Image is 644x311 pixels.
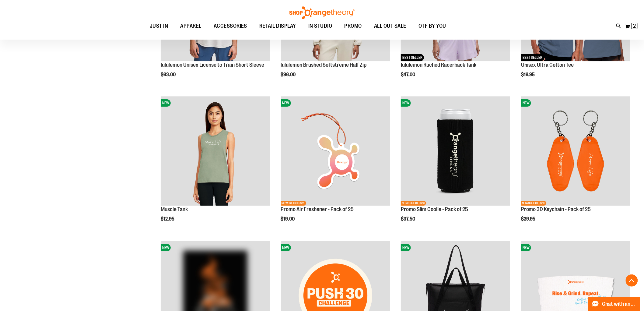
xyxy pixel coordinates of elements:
span: NEW [401,244,411,251]
span: NETWORK EXCLUSIVE [401,201,426,206]
span: NEW [521,244,531,251]
span: $47.00 [401,72,416,77]
button: Back To Top [626,274,638,287]
span: Chat with an Expert [602,301,637,307]
span: APPAREL [180,19,201,33]
span: NETWORK EXCLUSIVE [281,201,306,206]
a: lululemon Brushed Softstreme Half Zip [281,62,367,68]
span: ALL OUT SALE [374,19,406,33]
a: Unisex Ultra Cotton Tee [521,62,574,68]
a: Promo Slim Coolie - Pack of 25NEWNETWORK EXCLUSIVE [401,96,510,207]
span: PROMO [345,19,362,33]
div: product [398,93,513,237]
span: BEST SELLER [401,54,424,61]
a: Promo 3D Keychain - Pack of 25 [521,206,591,212]
a: lululemon Ruched Racerback Tank [401,62,476,68]
span: NEW [161,244,171,251]
div: product [278,93,393,237]
img: Muscle Tank [161,96,270,206]
span: $29.95 [521,216,537,222]
span: $16.95 [521,72,536,77]
span: ACCESSORIES [214,19,247,33]
div: product [518,93,633,237]
span: $96.00 [281,72,297,77]
button: Chat with an Expert [588,297,641,311]
span: NEW [281,99,291,107]
img: Shop Orangetheory [289,6,355,19]
span: $12.95 [161,216,175,222]
span: NEW [281,244,291,251]
span: OTF BY YOU [418,19,446,33]
span: BEST SELLER [521,54,544,61]
a: lululemon Unisex License to Train Short Sleeve [161,62,264,68]
div: product [158,93,273,237]
span: NEW [401,99,411,107]
a: Promo Slim Coolie - Pack of 25 [401,206,468,212]
span: NEW [521,99,531,107]
a: Promo Air Freshener - Pack of 25NEWNETWORK EXCLUSIVE [281,96,390,207]
span: $19.00 [281,216,296,222]
span: RETAIL DISPLAY [259,19,296,33]
a: Muscle Tank [161,206,188,212]
span: $37.50 [401,216,416,222]
img: Promo 3D Keychain - Pack of 25 [521,96,630,206]
span: $63.00 [161,72,177,77]
a: Promo 3D Keychain - Pack of 25NEWNETWORK EXCLUSIVE [521,96,630,207]
span: JUST IN [150,19,168,33]
span: NETWORK EXCLUSIVE [521,201,546,206]
img: Promo Slim Coolie - Pack of 25 [401,96,510,206]
span: 2 [633,23,636,29]
a: Muscle TankNEW [161,96,270,207]
img: Promo Air Freshener - Pack of 25 [281,96,390,206]
a: Promo Air Freshener - Pack of 25 [281,206,354,212]
span: IN STUDIO [308,19,332,33]
span: NEW [161,99,171,107]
